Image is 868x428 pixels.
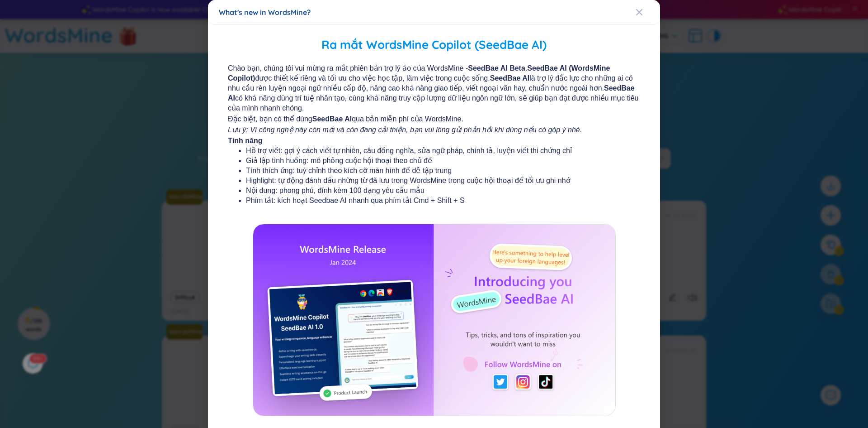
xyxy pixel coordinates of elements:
b: SeedBae AI [490,74,529,82]
b: SeedBae AI Beta [468,64,525,72]
div: What's new in WordsMine? [219,7,649,17]
b: Tính năng [228,137,262,144]
i: Lưu ý: Vì công nghệ này còn mới và còn đang cải thiện, bạn vui lòng gửi phản hồi khi dùng nếu có ... [228,126,582,134]
b: SeedBae AI [228,84,635,102]
li: Hỗ trợ viết: gợi ý cách viết tự nhiên, câu đồng nghĩa, sửa ngữ pháp, chính tả, luyện viết thi chứ... [246,146,622,156]
span: Chào bạn, chúng tôi vui mừng ra mắt phiên bản trợ lý ảo của WordsMine - . được thiết kế riêng và ... [228,63,640,113]
h2: Ra mắt WordsMine Copilot (SeedBae AI) [219,36,649,54]
li: Nội dung: phong phú, đính kèm 100 dạng yêu cầu mẫu [246,186,622,196]
b: SeedBae AI (WordsMine Copilot) [228,64,610,82]
span: Đặc biệt, bạn có thể dùng qua bản miễn phí của WordsMine. [228,114,640,124]
li: Giả lập tình huống: mô phỏng cuộc hội thoại theo chủ đề [246,156,622,166]
li: Tính thích ứng: tuỳ chỉnh theo kích cỡ màn hình để dễ tập trung [246,166,622,176]
b: SeedBae AI [312,115,352,123]
li: Highlight: tự động đánh dấu những từ đã lưu trong WordsMine trong cuộc hội thoại để tối ưu ghi nhớ [246,176,622,186]
li: Phím tắt: kích hoạt Seedbae AI nhanh qua phím tắt Cmd + Shift + S [246,196,622,206]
